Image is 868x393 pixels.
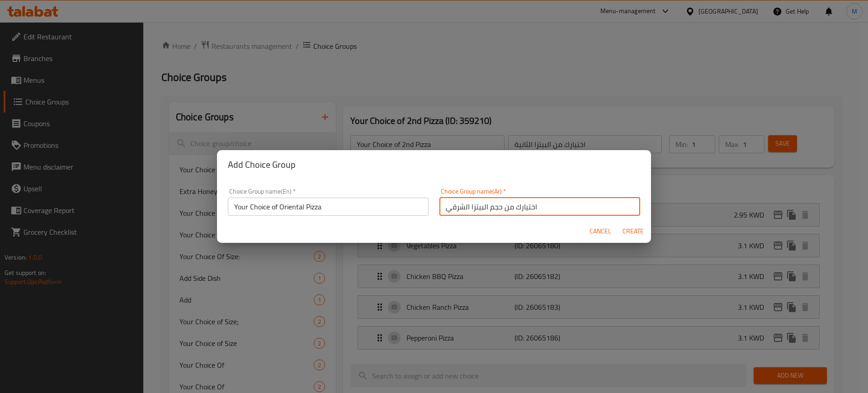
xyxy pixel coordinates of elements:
[439,198,640,216] input: Please enter Choice Group name(ar)
[618,223,647,240] button: Create
[590,226,611,237] span: Cancel
[586,223,615,240] button: Cancel
[622,226,644,237] span: Create
[228,198,429,216] input: Please enter Choice Group name(en)
[228,157,640,172] h2: Add Choice Group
